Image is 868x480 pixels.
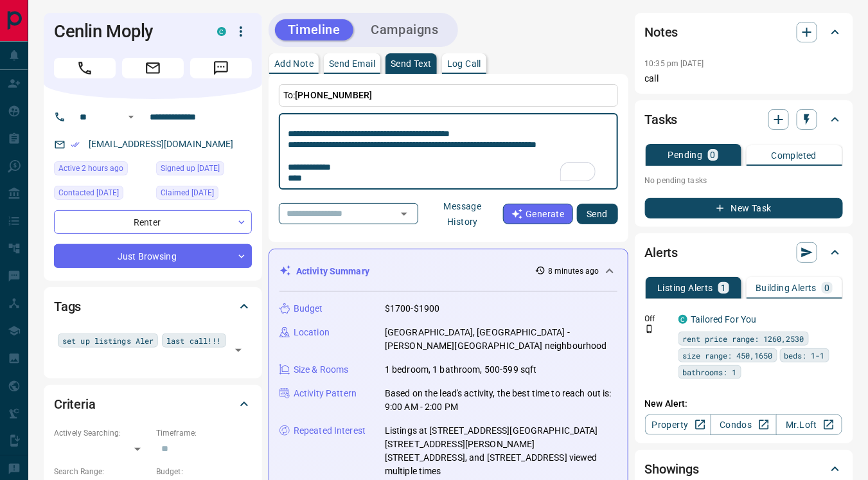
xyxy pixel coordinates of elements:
p: Activity Summary [296,265,369,278]
button: New Task [645,198,843,218]
p: 0 [711,150,716,159]
p: 1 [721,283,726,292]
button: Send [577,204,618,224]
a: Property [645,414,711,435]
p: New Alert: [645,397,843,411]
div: Mon Oct 06 2025 [54,186,150,204]
p: Timeframe: [156,427,252,439]
div: Criteria [54,389,252,420]
p: Size & Rooms [294,363,349,377]
a: [EMAIL_ADDRESS][DOMAIN_NAME] [89,139,234,149]
button: Open [229,341,247,359]
div: Mon Jun 02 2025 [156,186,252,204]
p: Off [645,313,671,324]
span: [PHONE_NUMBER] [295,90,372,100]
p: Log Call [447,59,481,68]
button: Message History [422,196,503,232]
p: Send Email [329,59,375,68]
span: Email [122,58,184,78]
button: Open [395,205,413,223]
div: Tags [54,291,252,322]
span: Message [190,58,252,78]
p: [GEOGRAPHIC_DATA], [GEOGRAPHIC_DATA] - [PERSON_NAME][GEOGRAPHIC_DATA] neighbourhood [385,326,617,353]
p: Location [294,326,330,339]
p: 1 bedroom, 1 bathroom, 500-599 sqft [385,363,537,377]
span: last call!!! [166,334,221,347]
p: Based on the lead's activity, the best time to reach out is: 9:00 AM - 2:00 PM [385,387,617,414]
div: Mon Jun 02 2025 [156,161,252,179]
h2: Tags [54,296,81,317]
span: size range: 450,1650 [683,349,773,362]
p: Budget: [156,466,252,477]
p: Completed [772,151,817,160]
p: Repeated Interest [294,424,366,438]
span: Active 2 hours ago [58,162,123,175]
p: Listing Alerts [657,283,713,292]
p: Pending [668,150,703,159]
button: Open [123,109,139,125]
a: Tailored For You [691,314,757,324]
p: 0 [824,283,829,292]
h2: Criteria [54,394,96,414]
p: Budget [294,302,323,316]
div: Tasks [645,104,843,135]
p: 8 minutes ago [548,265,599,277]
div: Alerts [645,237,843,268]
p: Search Range: [54,466,150,477]
div: condos.ca [217,27,226,36]
svg: Email Verified [71,140,80,149]
button: Timeline [275,19,353,40]
div: Renter [54,210,252,234]
span: beds: 1-1 [784,349,825,362]
div: condos.ca [678,315,687,324]
p: call [645,72,843,85]
p: Activity Pattern [294,387,357,400]
span: Claimed [DATE] [161,186,214,199]
button: Campaigns [359,19,452,40]
div: Mon Oct 13 2025 [54,161,150,179]
h2: Notes [645,22,678,42]
p: Add Note [274,59,314,68]
h1: Cenlin Moply [54,21,198,42]
p: Send Text [391,59,432,68]
span: bathrooms: 1 [683,366,737,378]
a: Condos [711,414,777,435]
p: No pending tasks [645,171,843,190]
div: Just Browsing [54,244,252,268]
p: Building Alerts [756,283,817,292]
svg: Push Notification Only [645,324,654,333]
p: $1700-$1900 [385,302,439,316]
p: To: [279,84,618,107]
a: Mr.Loft [776,414,842,435]
h2: Alerts [645,242,678,263]
div: Activity Summary8 minutes ago [279,260,617,283]
span: Signed up [DATE] [161,162,220,175]
h2: Showings [645,459,700,479]
button: Generate [503,204,572,224]
p: Actively Searching: [54,427,150,439]
span: rent price range: 1260,2530 [683,332,804,345]
span: Call [54,58,116,78]
span: Contacted [DATE] [58,186,119,199]
div: Notes [645,17,843,48]
p: Listings at [STREET_ADDRESS][GEOGRAPHIC_DATA][STREET_ADDRESS][PERSON_NAME][STREET_ADDRESS], and [... [385,424,617,478]
p: 10:35 pm [DATE] [645,59,704,68]
textarea: To enrich screen reader interactions, please activate Accessibility in Grammarly extension settings [288,119,609,184]
span: set up listings Aler [62,334,154,347]
h2: Tasks [645,109,678,130]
